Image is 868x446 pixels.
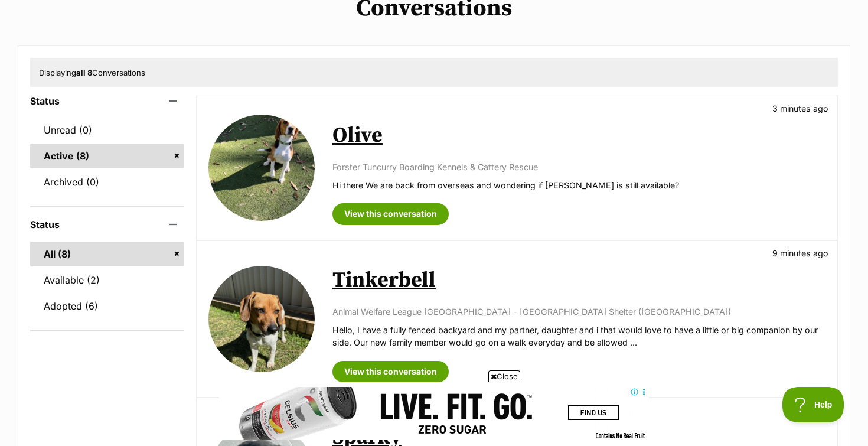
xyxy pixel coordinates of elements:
[30,219,184,230] header: Status
[772,247,828,259] p: 9 minutes ago
[208,266,315,372] img: Tinkerbell
[30,268,184,292] a: Available (2)
[76,68,92,77] strong: all 8
[332,267,436,294] a: Tinkerbell
[30,144,184,168] a: Active (8)
[332,203,449,224] a: View this conversation
[30,118,184,142] a: Unread (0)
[208,115,315,221] img: Olive
[30,242,184,266] a: All (8)
[30,96,184,106] header: Status
[39,68,145,77] span: Displaying Conversations
[782,387,844,422] iframe: Help Scout Beacon - Open
[332,305,825,318] p: Animal Welfare League [GEOGRAPHIC_DATA] - [GEOGRAPHIC_DATA] Shelter ([GEOGRAPHIC_DATA])
[332,361,449,382] a: View this conversation
[30,170,184,194] a: Archived (0)
[332,179,825,191] p: Hi there We are back from overseas and wondering if [PERSON_NAME] is still available?
[332,122,383,149] a: Olive
[30,294,184,318] a: Adopted (6)
[219,387,649,440] iframe: Advertisement
[772,102,828,115] p: 3 minutes ago
[332,324,825,349] p: Hello, I have a fully fenced backyard and my partner, daughter and i that would love to have a li...
[332,161,825,173] p: Forster Tuncurry Boarding Kennels & Cattery Rescue
[488,370,520,382] span: Close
